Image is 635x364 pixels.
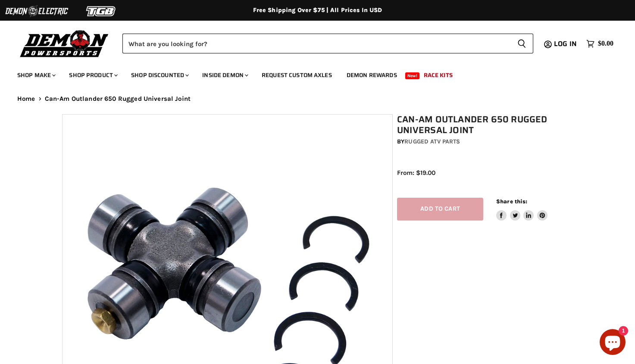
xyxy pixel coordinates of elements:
[582,37,618,50] a: $0.00
[397,114,577,136] h1: Can-Am Outlander 650 Rugged Universal Joint
[196,66,253,84] a: Inside Demon
[255,66,338,84] a: Request Custom Axles
[405,72,420,79] span: New!
[597,329,628,357] inbox-online-store-chat: Shopify online store chat
[17,28,112,59] img: Demon Powersports
[69,3,134,19] img: TGB Logo 2
[122,34,510,53] input: Search
[17,95,35,103] a: Home
[496,198,547,221] aside: Share this:
[554,38,577,49] span: Log in
[45,95,191,103] span: Can-Am Outlander 650 Rugged Universal Joint
[4,3,69,19] img: Demon Electric Logo 2
[122,34,533,53] form: Product
[404,138,460,145] a: Rugged ATV Parts
[510,34,533,53] button: Search
[11,66,61,84] a: Shop Make
[397,169,435,177] span: From: $19.00
[496,198,527,205] span: Share this:
[63,66,123,84] a: Shop Product
[125,66,194,84] a: Shop Discounted
[417,66,459,84] a: Race Kits
[340,66,404,84] a: Demon Rewards
[550,40,582,48] a: Log in
[11,63,611,84] ul: Main menu
[598,40,613,48] span: $0.00
[397,137,577,146] div: by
